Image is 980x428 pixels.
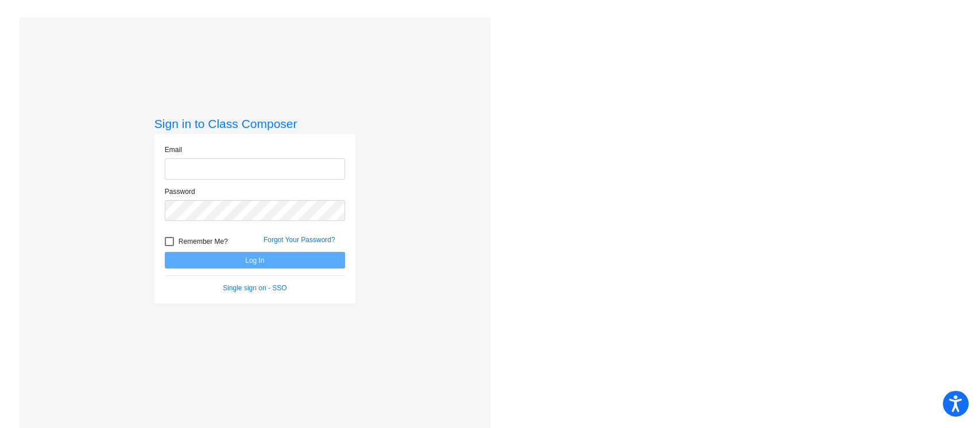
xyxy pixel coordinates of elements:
[179,235,228,248] span: Remember Me?
[264,236,335,244] a: Forgot Your Password?
[165,145,182,155] label: Email
[223,284,286,292] a: Single sign on - SSO
[165,186,195,197] label: Password
[154,116,355,131] h3: Sign in to Class Composer
[165,252,345,269] button: Log In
